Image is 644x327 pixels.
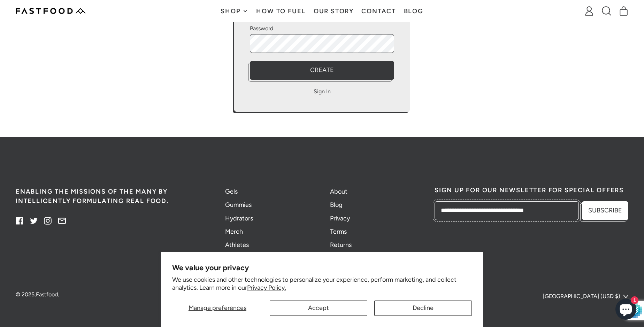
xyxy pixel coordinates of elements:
button: Manage preferences [172,301,263,316]
label: Password [250,24,394,33]
button: Accept [270,301,367,316]
inbox-online-store-chat: Shopify online store chat [613,299,638,321]
button: Create [250,61,394,80]
a: Terms [330,228,347,235]
a: Athletes [225,241,249,249]
button: Decline [374,301,472,316]
a: Blog [330,201,343,209]
p: We use cookies and other technologies to personalize your experience, perform marketing, and coll... [172,276,472,292]
a: Gummies [225,201,252,209]
h5: Enabling the missions of the many by intelligently formulating real food. [16,187,209,206]
a: Fastfood [36,291,58,298]
span: [GEOGRAPHIC_DATA] (USD $) [543,292,620,301]
a: Hydrators [225,215,253,222]
span: Manage preferences [189,304,246,312]
a: Returns [330,241,352,249]
a: Privacy [330,215,350,222]
p: © 2025, . [16,290,220,299]
h2: We value your privacy [172,263,472,272]
button: [GEOGRAPHIC_DATA] (USD $) [543,290,628,302]
img: Fastfood [16,8,85,14]
h2: Sign up for our newsletter for special offers [435,187,628,193]
a: Sign In [314,87,331,96]
span: Shop [221,8,242,14]
a: Privacy Policy. [247,284,286,291]
a: Gels [225,188,238,195]
a: About [330,188,347,195]
a: Merch [225,228,243,235]
button: Subscribe [582,201,628,220]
